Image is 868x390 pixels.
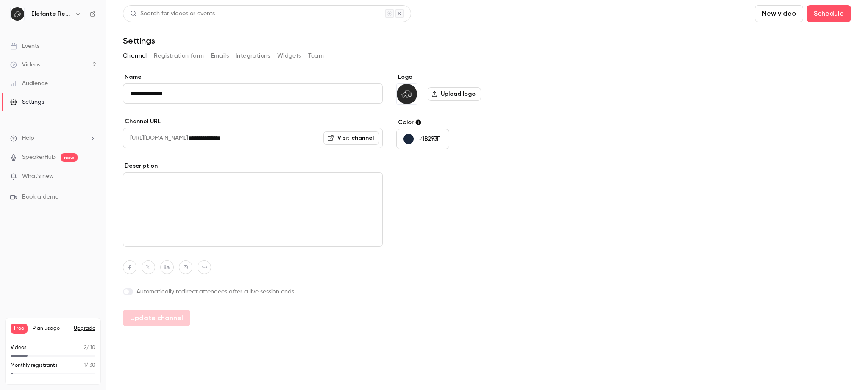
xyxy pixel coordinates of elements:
span: Free [11,324,28,334]
label: Color [396,118,526,127]
button: Registration form [154,49,204,63]
h1: Settings [123,36,155,46]
iframe: Noticeable Trigger [86,173,96,180]
label: Channel URL [123,117,383,126]
button: Team [308,49,324,63]
p: #1B293F [419,135,440,143]
span: [URL][DOMAIN_NAME] [123,128,188,148]
div: Search for videos or events [130,9,215,18]
button: New video [755,5,803,22]
section: Logo [396,73,526,105]
button: Schedule [807,5,851,22]
label: Automatically redirect attendees after a live session ends [123,288,383,296]
span: new [61,153,78,162]
a: Visit channel [323,131,379,145]
button: Emails [211,49,229,63]
span: 1 [84,363,86,368]
button: Upgrade [74,325,95,332]
p: / 10 [84,344,95,351]
img: Elefante RevOps [397,84,417,104]
div: Settings [10,98,44,106]
p: / 30 [84,362,95,369]
li: help-dropdown-opener [10,134,96,143]
div: Videos [10,61,40,69]
label: Logo [396,73,526,81]
a: SpeakerHub [22,153,56,162]
button: Channel [123,49,147,63]
div: Audience [10,79,48,88]
button: Integrations [236,49,270,63]
p: Monthly registrants [11,362,58,369]
label: Name [123,73,383,81]
button: #1B293F [396,129,449,149]
label: Upload logo [428,87,481,101]
span: Help [22,134,34,143]
img: Elefante RevOps [11,7,24,21]
button: Widgets [277,49,301,63]
p: Videos [11,344,27,351]
span: What's new [22,172,54,181]
span: 2 [84,345,86,350]
div: Events [10,42,39,50]
label: Description [123,162,383,170]
span: Book a demo [22,193,58,202]
h6: Elefante RevOps [31,10,71,18]
span: Plan usage [33,325,69,332]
